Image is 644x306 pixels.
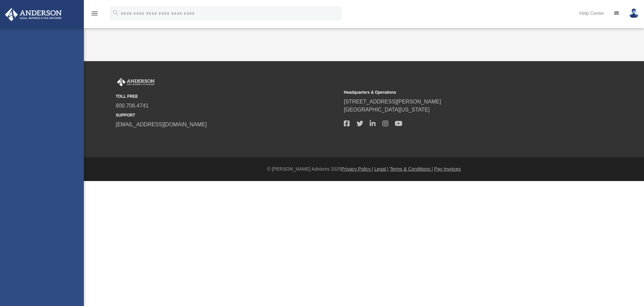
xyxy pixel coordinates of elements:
a: [STREET_ADDRESS][PERSON_NAME] [344,99,441,104]
i: search [112,9,119,16]
i: menu [91,9,99,17]
a: [EMAIL_ADDRESS][DOMAIN_NAME] [116,122,207,127]
a: [GEOGRAPHIC_DATA][US_STATE] [344,107,430,113]
a: Terms & Conditions | [390,166,433,172]
a: Legal | [374,166,388,172]
small: Headquarters & Operations [344,89,567,95]
img: Anderson Advisors Platinum Portal [116,78,156,87]
img: Anderson Advisors Platinum Portal [3,8,64,21]
img: User Pic [629,8,639,18]
a: Pay Invoices [434,166,461,172]
a: Privacy Policy | [341,166,373,172]
div: © [PERSON_NAME] Advisors 2025 [84,166,644,173]
small: SUPPORT [116,112,339,118]
small: TOLL FREE [116,93,339,99]
a: menu [91,13,99,17]
a: 800.706.4741 [116,103,149,108]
